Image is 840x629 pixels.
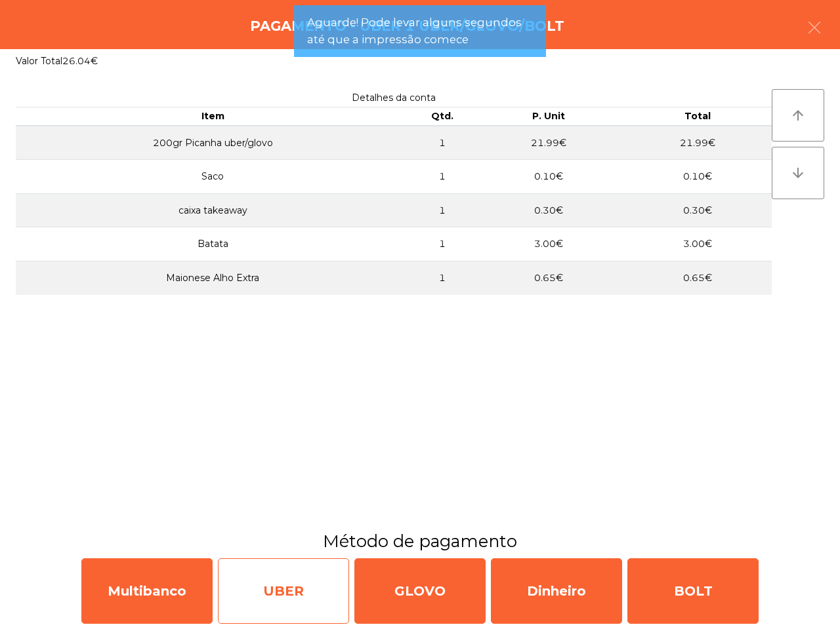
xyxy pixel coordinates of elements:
div: Multibanco [81,558,213,624]
td: Saco [16,160,410,194]
th: P. Unit [474,107,623,126]
div: Dinheiro [491,558,622,624]
td: 0.10€ [474,160,623,194]
div: BOLT [627,558,759,624]
span: 26.04€ [62,55,98,67]
th: Qtd. [410,107,475,126]
span: Detalhes da conta [352,92,436,104]
h4: Pagamento - Uber 1 Uber/Glovo/Bolt [250,16,564,36]
h3: Método de pagamento [10,529,830,553]
td: 0.30€ [623,193,772,227]
td: 200gr Picanha uber/glovo [16,126,410,160]
i: arrow_upward [790,107,806,123]
td: 1 [410,193,475,227]
td: Maionese Alho Extra [16,261,410,295]
td: 1 [410,126,475,160]
span: Valor Total [16,55,62,67]
td: caixa takeaway [16,193,410,227]
td: 0.65€ [474,261,623,295]
td: 21.99€ [623,126,772,160]
td: 3.00€ [474,227,623,261]
td: 0.65€ [623,261,772,295]
td: 3.00€ [623,227,772,261]
th: Item [16,107,410,126]
button: arrow_downward [772,147,824,199]
button: arrow_upward [772,89,824,142]
div: GLOVO [354,558,486,624]
th: Total [623,107,772,126]
i: arrow_downward [790,165,806,181]
td: 21.99€ [474,126,623,160]
td: 0.30€ [474,193,623,227]
td: 1 [410,261,475,295]
td: Batata [16,227,410,261]
span: Aguarde! Pode levar alguns segundos até que a impressão comece [307,14,533,47]
td: 1 [410,160,475,194]
td: 0.10€ [623,160,772,194]
td: 1 [410,227,475,261]
div: UBER [218,558,349,624]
